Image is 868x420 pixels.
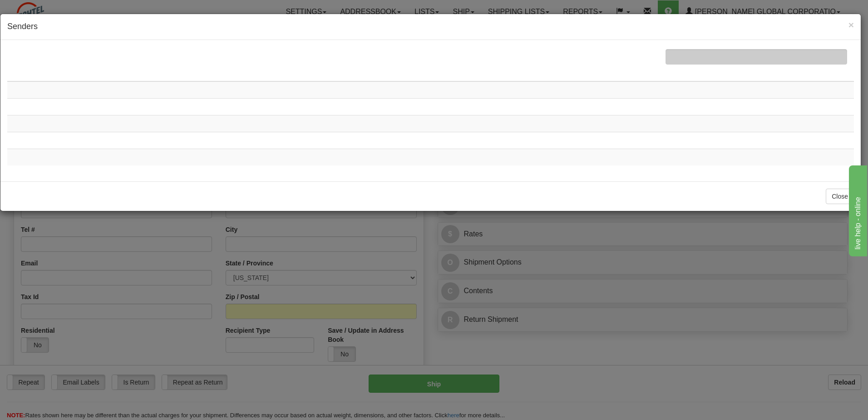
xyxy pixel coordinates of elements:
[7,21,854,33] h4: Senders
[826,189,854,204] button: Close
[848,20,854,30] button: Close
[7,5,84,16] div: live help - online
[847,164,867,256] iframe: chat widget
[848,20,854,30] span: ×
